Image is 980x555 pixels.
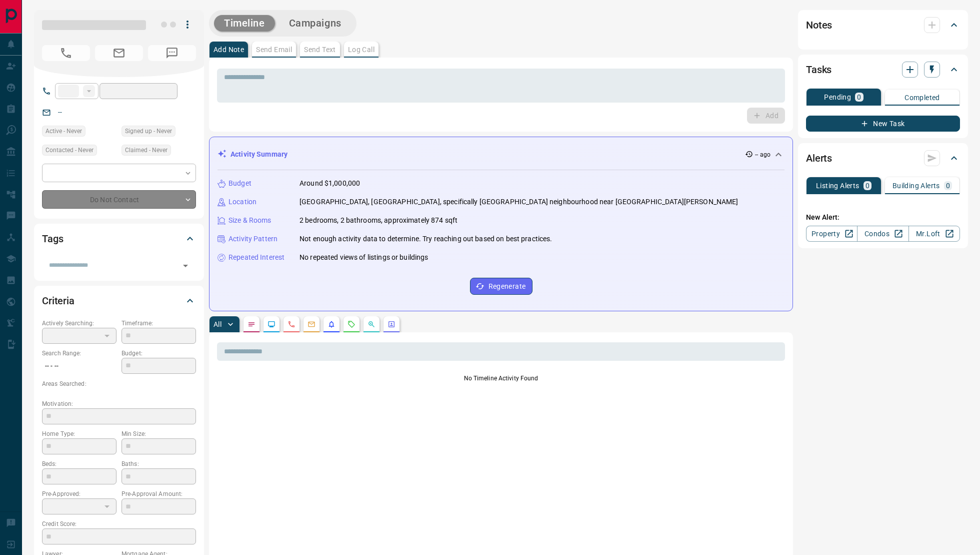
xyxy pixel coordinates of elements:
[42,399,196,408] p: Motivation:
[299,252,428,263] p: No repeated views of listings or buildings
[213,46,244,53] p: Add Note
[217,145,784,164] div: Activity Summary-- ago
[42,358,116,374] p: -- - --
[908,226,960,242] a: Mr.Loft
[857,226,908,242] a: Condos
[327,320,335,328] svg: Listing Alerts
[121,349,196,358] p: Budget:
[125,145,167,155] span: Claimed - Never
[45,145,93,155] span: Contacted - Never
[42,231,63,247] h2: Tags
[299,215,457,226] p: 2 bedrooms, 2 bathrooms, approximately 874 sqft
[287,320,295,328] svg: Calls
[347,320,355,328] svg: Requests
[42,429,116,438] p: Home Type:
[42,349,116,358] p: Search Range:
[946,182,950,189] p: 0
[42,227,196,251] div: Tags
[42,489,116,498] p: Pre-Approved:
[42,45,90,61] span: No Number
[95,45,143,61] span: No Email
[178,259,192,273] button: Open
[228,234,277,244] p: Activity Pattern
[121,459,196,468] p: Baths:
[806,116,960,132] button: New Task
[228,178,251,189] p: Budget
[299,234,552,244] p: Not enough activity data to determine. Try reaching out based on best practices.
[42,459,116,468] p: Beds:
[42,190,196,209] div: Do Not Contact
[755,150,770,159] p: -- ago
[806,212,960,223] p: New Alert:
[230,149,287,160] p: Activity Summary
[217,374,785,383] p: No Timeline Activity Found
[267,320,275,328] svg: Lead Browsing Activity
[58,108,62,116] a: --
[367,320,375,328] svg: Opportunities
[42,289,196,313] div: Criteria
[806,17,832,33] h2: Notes
[865,182,869,189] p: 0
[824,94,851,101] p: Pending
[857,94,861,101] p: 0
[228,252,284,263] p: Repeated Interest
[816,182,859,189] p: Listing Alerts
[228,197,256,207] p: Location
[42,379,196,388] p: Areas Searched:
[42,293,74,309] h2: Criteria
[806,226,857,242] a: Property
[307,320,315,328] svg: Emails
[121,319,196,328] p: Timeframe:
[214,15,275,32] button: Timeline
[45,126,82,136] span: Active - Never
[806,13,960,37] div: Notes
[213,321,221,328] p: All
[904,94,940,101] p: Completed
[42,519,196,528] p: Credit Score:
[470,278,532,295] button: Regenerate
[299,178,360,189] p: Around $1,000,000
[125,126,172,136] span: Signed up - Never
[121,429,196,438] p: Min Size:
[121,489,196,498] p: Pre-Approval Amount:
[279,15,351,32] button: Campaigns
[806,150,832,166] h2: Alerts
[806,62,831,78] h2: Tasks
[247,320,255,328] svg: Notes
[228,215,271,226] p: Size & Rooms
[806,146,960,170] div: Alerts
[892,182,940,189] p: Building Alerts
[148,45,196,61] span: No Number
[299,197,738,207] p: [GEOGRAPHIC_DATA], [GEOGRAPHIC_DATA], specifically [GEOGRAPHIC_DATA] neighbourhood near [GEOGRAPH...
[42,319,116,328] p: Actively Searching:
[806,58,960,82] div: Tasks
[387,320,395,328] svg: Agent Actions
